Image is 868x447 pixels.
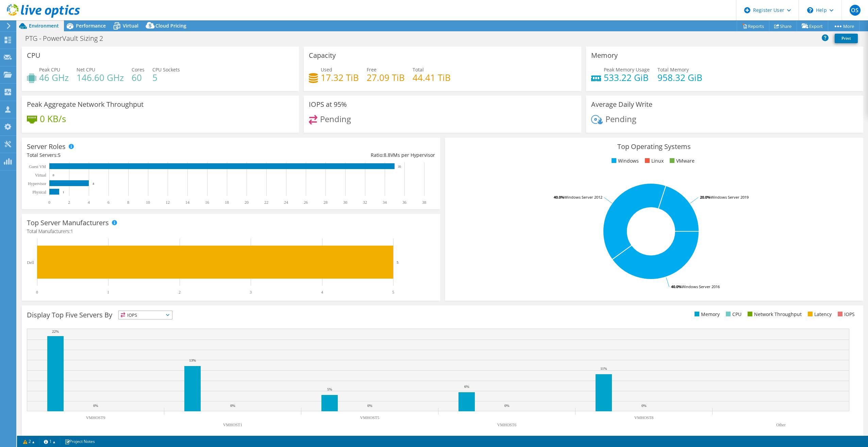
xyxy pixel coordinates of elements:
[769,21,797,31] a: Share
[22,35,114,42] h1: PTG - PowerVault Sizing 2
[63,191,64,194] text: 1
[327,387,332,391] text: 5%
[231,151,435,159] div: Ratio: VMs per Hypervisor
[264,200,268,205] text: 22
[797,21,828,31] a: Export
[205,200,209,205] text: 16
[323,200,328,205] text: 28
[27,151,231,159] div: Total Servers:
[18,437,39,446] a: 2
[58,152,61,158] span: 5
[132,74,145,81] h4: 60
[179,290,181,295] text: 2
[152,74,180,81] h4: 5
[40,115,66,122] h4: 0 KB/s
[93,403,98,408] text: 0%
[230,403,235,408] text: 0%
[27,228,435,235] h4: Total Manufacturers:
[52,329,59,333] text: 22%
[321,66,332,73] span: Used
[657,66,689,73] span: Total Memory
[93,182,94,185] text: 4
[657,74,702,81] h4: 958.32 GiB
[671,284,682,289] tspan: 40.0%
[850,5,861,16] span: OS
[29,164,46,169] text: Guest VM
[321,290,323,295] text: 4
[591,101,652,108] h3: Average Daily Write
[223,423,243,427] text: VMHOST1
[245,200,249,205] text: 20
[402,200,406,205] text: 36
[225,200,229,205] text: 18
[397,260,399,264] text: 5
[304,200,308,205] text: 26
[392,290,394,295] text: 5
[127,200,129,205] text: 8
[309,52,336,59] h3: Capacity
[776,423,785,427] text: Other
[634,415,654,420] text: VMHOST8
[309,101,347,108] h3: IOPS at 95%
[32,190,46,195] text: Physical
[250,290,252,295] text: 3
[39,437,60,446] a: 1
[39,74,69,81] h4: 46 GHz
[76,22,106,29] span: Performance
[643,157,664,165] li: Linux
[27,219,109,227] h3: Top Server Manufacturers
[600,366,607,370] text: 11%
[806,311,832,318] li: Latency
[88,200,90,205] text: 4
[450,143,858,150] h3: Top Operating Systems
[77,66,95,73] span: Net CPU
[321,74,359,81] h4: 17.32 TiB
[564,195,602,200] tspan: Windows Server 2012
[320,113,351,125] span: Pending
[77,74,124,81] h4: 146.60 GHz
[152,66,180,73] span: CPU Sockets
[682,284,720,289] tspan: Windows Server 2016
[27,101,144,108] h3: Peak Aggregate Network Throughput
[384,152,390,158] span: 8.8
[604,66,650,73] span: Peak Memory Usage
[367,66,377,73] span: Free
[554,195,564,200] tspan: 40.0%
[668,157,695,165] li: VMware
[39,66,60,73] span: Peak CPU
[835,34,858,43] a: Print
[119,311,172,319] span: IOPS
[284,200,288,205] text: 24
[497,423,517,427] text: VMHOST6
[737,21,769,31] a: Reports
[343,200,347,205] text: 30
[693,311,720,318] li: Memory
[53,173,54,177] text: 0
[189,358,196,362] text: 13%
[107,290,109,295] text: 1
[36,290,38,295] text: 0
[724,311,741,318] li: CPU
[132,66,145,73] span: Cores
[605,113,636,125] span: Pending
[68,200,70,205] text: 2
[422,200,426,205] text: 38
[107,200,110,205] text: 6
[60,437,100,446] a: Project Notes
[591,52,618,59] h3: Memory
[413,74,451,81] h4: 44.41 TiB
[464,384,469,388] text: 6%
[27,52,40,59] h3: CPU
[610,157,639,165] li: Windows
[29,22,59,29] span: Environment
[360,415,380,420] text: VMHOST5
[48,200,50,205] text: 0
[155,22,186,29] span: Cloud Pricing
[28,181,46,186] text: Hypervisor
[746,311,802,318] li: Network Throughput
[836,311,855,318] li: IOPS
[27,260,34,265] text: Dell
[27,143,66,150] h3: Server Roles
[86,415,105,420] text: VMHOST9
[367,74,405,81] h4: 27.09 TiB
